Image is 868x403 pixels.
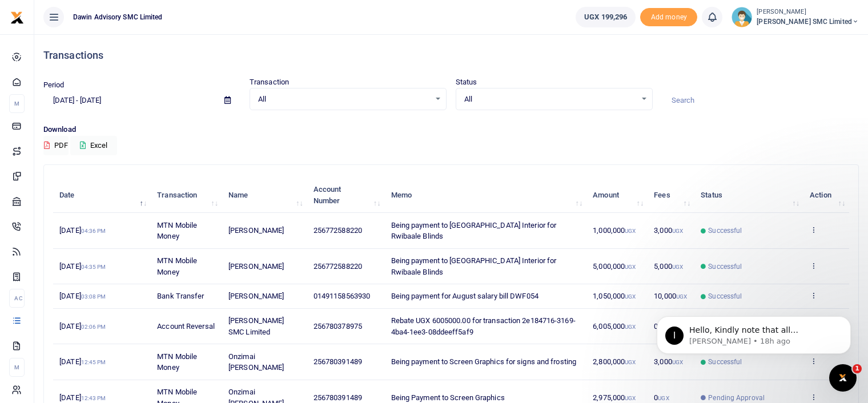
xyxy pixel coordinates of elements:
[81,395,106,401] small: 12:43 PM
[222,178,307,213] th: Name: activate to sort column ascending
[9,358,25,377] li: M
[640,292,868,372] iframe: Intercom notifications message
[258,94,430,105] span: All
[9,289,25,308] li: Ac
[654,393,669,402] span: 0
[43,91,215,110] input: select period
[314,322,362,331] span: 256780378975
[708,393,765,403] span: Pending Approval
[391,357,577,366] span: Being payment to Screen Graphics for signs and frosting
[625,264,636,270] small: UGX
[43,124,859,136] p: Download
[593,393,636,402] span: 2,975,000
[672,264,683,270] small: UGX
[593,226,636,235] span: 1,000,000
[250,76,289,88] label: Transaction
[157,352,197,372] span: MTN Mobile Money
[81,359,106,365] small: 12:45 PM
[708,261,742,272] span: Successful
[640,12,697,21] a: Add money
[314,226,362,235] span: 256772588220
[593,262,636,271] span: 5,000,000
[81,293,106,300] small: 03:08 PM
[314,357,362,366] span: 256780391489
[228,262,284,271] span: [PERSON_NAME]
[314,292,370,300] span: 01491158563930
[59,322,106,331] span: [DATE]
[586,178,648,213] th: Amount: activate to sort column ascending
[640,8,697,27] li: Toup your wallet
[81,264,106,270] small: 04:35 PM
[625,395,636,401] small: UGX
[157,256,197,276] span: MTN Mobile Money
[640,8,697,27] span: Add money
[658,395,669,401] small: UGX
[314,262,362,271] span: 256772588220
[59,226,106,235] span: [DATE]
[456,76,477,88] label: Status
[81,228,106,234] small: 04:36 PM
[803,178,849,213] th: Action: activate to sort column ascending
[157,221,197,241] span: MTN Mobile Money
[732,7,859,27] a: profile-user [PERSON_NAME] [PERSON_NAME] SMC Limited
[151,178,222,213] th: Transaction: activate to sort column ascending
[157,292,204,300] span: Bank Transfer
[70,136,117,155] button: Excel
[625,359,636,365] small: UGX
[59,393,106,402] span: [DATE]
[571,7,640,27] li: Wallet ballance
[43,136,69,155] button: PDF
[391,316,576,336] span: Rebate UGX 6005000.00 for transaction 2e184716-3169-4ba4-1ee3-08ddeeff5af9
[584,11,627,23] span: UGX 199,296
[757,7,859,17] small: [PERSON_NAME]
[391,256,557,276] span: Being payment to [GEOGRAPHIC_DATA] Interior for Rwibaale Blinds
[228,292,284,300] span: [PERSON_NAME]
[757,17,859,27] span: [PERSON_NAME] SMC Limited
[648,178,694,213] th: Fees: activate to sort column ascending
[732,7,752,27] img: profile-user
[853,364,862,373] span: 1
[314,393,362,402] span: 256780391489
[625,293,636,300] small: UGX
[81,324,106,330] small: 02:06 PM
[59,357,106,366] span: [DATE]
[228,316,284,336] span: [PERSON_NAME] SMC Limited
[662,91,859,110] input: Search
[43,79,65,91] label: Period
[829,364,857,392] iframe: Intercom live chat
[157,322,215,331] span: Account Reversal
[391,292,539,300] span: Being payment for August salary bill DWF054
[10,13,24,21] a: logo-small logo-large logo-large
[694,178,803,213] th: Status: activate to sort column ascending
[708,291,742,301] span: Successful
[53,178,151,213] th: Date: activate to sort column descending
[708,225,742,236] span: Successful
[593,292,636,300] span: 1,050,000
[576,7,636,27] a: UGX 199,296
[593,322,636,331] span: 6,005,000
[391,221,557,241] span: Being payment to [GEOGRAPHIC_DATA] Interior for Rwibaale Blinds
[307,178,385,213] th: Account Number: activate to sort column ascending
[625,228,636,234] small: UGX
[69,12,167,22] span: Dawin Advisory SMC Limited
[593,357,636,366] span: 2,800,000
[9,94,25,113] li: M
[10,11,24,25] img: logo-small
[59,262,106,271] span: [DATE]
[464,94,636,105] span: All
[228,352,284,372] span: Onzimai [PERSON_NAME]
[625,324,636,330] small: UGX
[654,262,683,271] span: 5,000
[228,226,284,235] span: [PERSON_NAME]
[43,49,859,62] h4: Transactions
[384,178,586,213] th: Memo: activate to sort column ascending
[654,226,683,235] span: 3,000
[59,292,106,300] span: [DATE]
[672,228,683,234] small: UGX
